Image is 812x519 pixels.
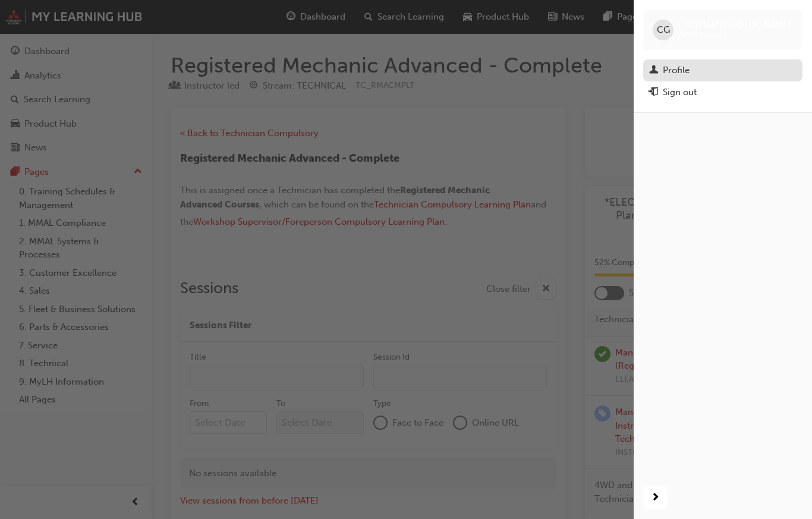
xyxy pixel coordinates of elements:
[657,23,670,37] span: CG
[643,59,802,81] a: Profile
[663,64,690,77] div: Profile
[643,81,802,103] button: Sign out
[678,19,791,30] span: CRISTIAN [PERSON_NAME]
[678,30,728,40] span: 0005826323
[663,86,697,99] div: Sign out
[649,65,658,76] span: man-icon
[651,490,660,505] span: next-icon
[649,87,658,98] span: exit-icon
